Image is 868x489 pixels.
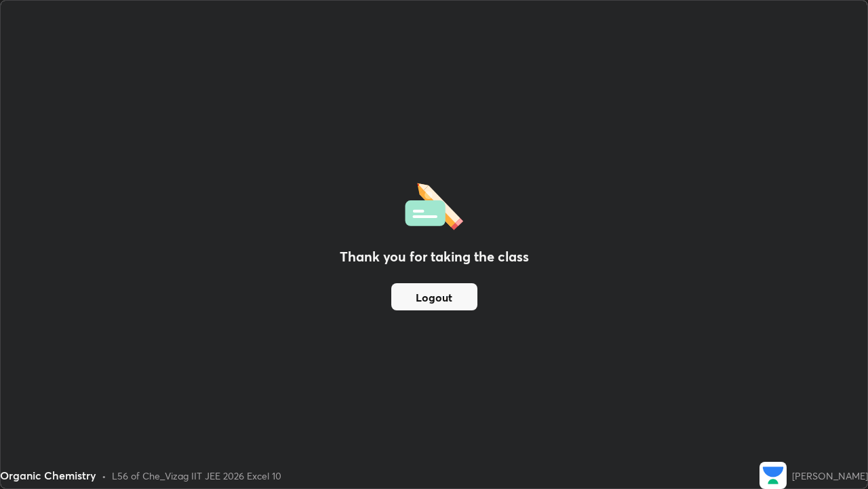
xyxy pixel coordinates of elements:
[759,462,787,489] img: 3a80d3101ed74a8aa5a12e7157e2e5e0.png
[792,469,868,483] div: [PERSON_NAME]
[391,283,477,310] button: Logout
[340,247,529,267] h2: Thank you for taking the class
[405,179,463,230] img: offlineFeedback.1438e8b3.svg
[102,469,106,483] div: •
[112,469,281,483] div: L56 of Che_Vizag IIT JEE 2026 Excel 10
